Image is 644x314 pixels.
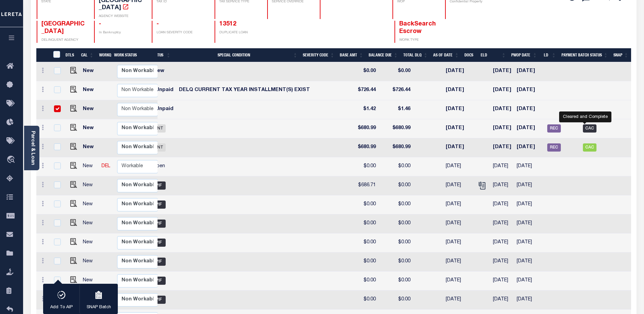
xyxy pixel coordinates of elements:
td: [DATE] [514,81,545,100]
td: New [80,195,99,214]
th: Total DLQ: activate to sort column ascending [401,48,430,62]
span: DELQ CURRENT TAX YEAR INSTALLMENT(S) EXIST [179,88,310,92]
td: $686.71 [350,176,379,195]
td: [DATE] [443,233,474,252]
th: ELD: activate to sort column ascending [478,48,509,62]
td: [DATE] [443,272,474,291]
td: [DATE] [490,138,514,157]
span: PIF [152,220,166,228]
td: [DATE] [514,138,545,157]
td: $726.44 [379,81,413,100]
td: [DATE] [514,214,545,233]
th: As of Date: activate to sort column ascending [430,48,462,62]
p: WORK TYPE [399,38,444,43]
span: PIF [152,296,166,304]
p: DUPLICATE LOAN [219,30,314,35]
th: Base Amt: activate to sort column ascending [337,48,366,62]
td: [DATE] [514,157,545,176]
td: [DATE] [514,62,545,81]
td: [DATE] [443,214,474,233]
td: New [80,176,99,195]
td: $0.00 [350,214,379,233]
td: [DATE] [490,157,514,176]
td: Due/Unpaid [141,100,176,119]
span: BackSearch Escrow [399,21,436,35]
td: New [80,62,99,81]
td: Due/Unpaid [141,81,176,100]
td: [DATE] [514,252,545,272]
span: [GEOGRAPHIC_DATA] [41,21,85,35]
td: $0.00 [379,157,413,176]
span: SNT [152,124,166,133]
span: PIF [152,200,166,209]
td: $0.00 [379,176,413,195]
th: DTLS [63,48,78,62]
td: [DATE] [443,119,474,138]
td: New [80,119,99,138]
td: New [80,81,99,100]
th: SNAP: activate to sort column ascending [611,48,631,62]
td: [DATE] [490,119,514,138]
td: New [80,272,99,291]
td: $0.00 [350,195,379,214]
td: [DATE] [490,195,514,214]
th: Work Status [111,48,157,62]
td: $0.00 [379,233,413,252]
p: LOAN SEVERITY CODE [157,30,206,35]
td: $0.00 [379,214,413,233]
td: New [80,214,99,233]
span: CAC [583,143,596,152]
span: PIF [152,239,166,247]
td: [DATE] [514,291,545,310]
td: [DATE] [443,100,474,119]
p: DELINQUENT AGENCY [41,38,86,43]
td: [DATE] [490,62,514,81]
td: $0.00 [379,291,413,310]
div: Cleared and Complete [559,111,611,122]
a: CAC [583,126,596,131]
td: [DATE] [490,81,514,100]
a: CAC [583,145,596,150]
i: travel_explore [6,156,17,164]
th: &nbsp;&nbsp;&nbsp;&nbsp;&nbsp;&nbsp;&nbsp;&nbsp;&nbsp;&nbsp; [36,48,49,62]
span: SNT [152,143,166,152]
td: [DATE] [514,176,545,195]
a: DEL [102,164,110,169]
span: PIF [152,277,166,285]
th: PWOP Date: activate to sort column ascending [509,48,540,62]
td: [DATE] [443,252,474,272]
td: [DATE] [443,62,474,81]
span: - [99,21,101,27]
td: [DATE] [490,100,514,119]
td: New [80,252,99,272]
th: LD: activate to sort column ascending [540,48,559,62]
td: $0.00 [350,252,379,272]
td: [DATE] [443,81,474,100]
td: [DATE] [490,214,514,233]
span: - [157,21,159,27]
th: CAL: activate to sort column ascending [78,48,96,62]
td: $0.00 [350,62,379,81]
th: Docs [462,48,478,62]
p: AGENCY WEBSITE [99,14,144,19]
span: PIF [152,181,166,190]
th: Payment Batch Status: activate to sort column ascending [559,48,611,62]
td: [DATE] [490,176,514,195]
td: [DATE] [443,138,474,157]
span: REC [547,124,561,133]
td: [DATE] [490,272,514,291]
td: $680.99 [379,119,413,138]
td: New [80,100,99,119]
td: New [80,157,99,176]
td: $0.00 [350,233,379,252]
td: [DATE] [490,252,514,272]
td: $0.00 [350,291,379,310]
td: $1.46 [379,100,413,119]
th: WorkQ [96,48,111,62]
td: [DATE] [514,233,545,252]
td: $0.00 [379,195,413,214]
p: Add To AIP [50,304,73,311]
td: $726.44 [350,81,379,100]
td: [DATE] [514,195,545,214]
a: REC [547,126,561,131]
